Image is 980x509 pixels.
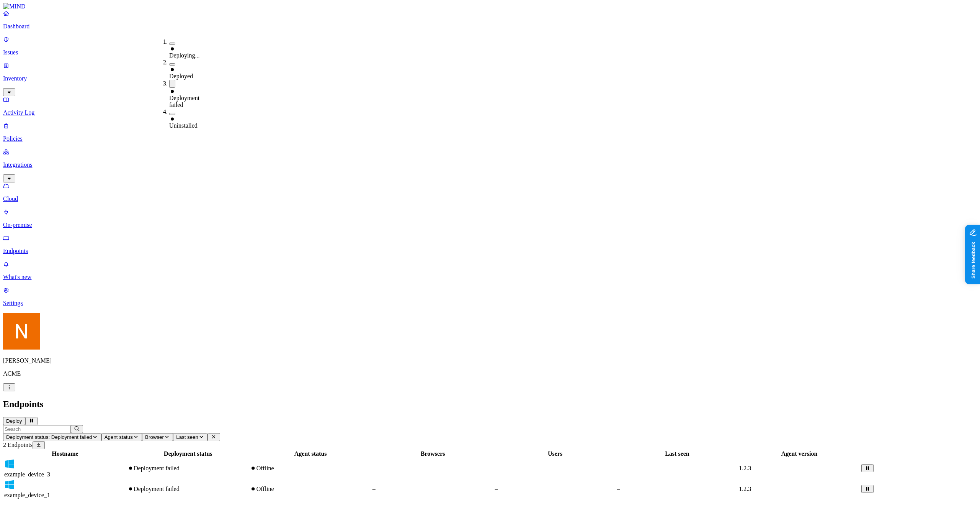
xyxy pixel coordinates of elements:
[4,492,50,498] span: example_device_1
[134,486,180,492] span: Deployment failed
[3,23,977,30] p: Dashboard
[617,486,620,492] span: –
[169,122,198,129] span: Uninstalled
[4,471,50,478] span: example_device_3
[3,3,26,10] img: MIND
[169,95,199,108] span: Deployment failed
[3,161,977,168] p: Integrations
[3,222,977,228] p: On-premise
[3,3,977,10] a: MIND
[3,135,977,142] p: Policies
[3,182,977,202] a: Cloud
[134,465,180,471] span: Deployment failed
[617,465,620,471] span: –
[250,450,371,457] div: Agent status
[3,49,977,56] p: Issues
[495,486,498,492] span: –
[3,195,977,202] p: Cloud
[250,486,371,493] div: Offline
[169,73,193,79] span: Deployed
[105,434,133,440] span: Agent status
[3,357,977,364] p: [PERSON_NAME]
[3,287,977,307] a: Settings
[3,10,977,30] a: Dashboard
[3,274,977,281] p: What's new
[3,370,977,377] p: ACME
[3,442,33,448] span: 2 Endpoints
[617,450,738,457] div: Last seen
[3,300,977,307] p: Settings
[739,486,751,492] span: 1.2.3
[3,399,977,409] h2: Endpoints
[3,313,40,350] img: Nitai Mishary
[3,122,977,142] a: Policies
[3,109,977,116] p: Activity Log
[3,36,977,56] a: Issues
[145,434,164,440] span: Browser
[372,486,376,492] span: –
[3,235,977,254] a: Endpoints
[3,248,977,254] p: Endpoints
[372,450,493,457] div: Browsers
[169,52,200,59] span: Deploying...
[250,465,371,472] div: Offline
[6,434,92,440] span: Deployment status: Deployment failed
[3,75,977,82] p: Inventory
[3,209,977,228] a: On-premise
[4,450,126,457] div: Hostname
[3,62,977,95] a: Inventory
[739,450,859,457] div: Agent version
[3,148,977,181] a: Integrations
[176,434,198,440] span: Last seen
[3,96,977,116] a: Activity Log
[739,465,751,471] span: 1.2.3
[3,261,977,281] a: What's new
[3,417,25,425] button: Deploy
[372,465,376,471] span: –
[495,465,498,471] span: –
[3,425,71,433] input: Search
[4,459,15,470] img: windows
[127,450,249,457] div: Deployment status
[4,479,15,490] img: windows
[495,450,616,457] div: Users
